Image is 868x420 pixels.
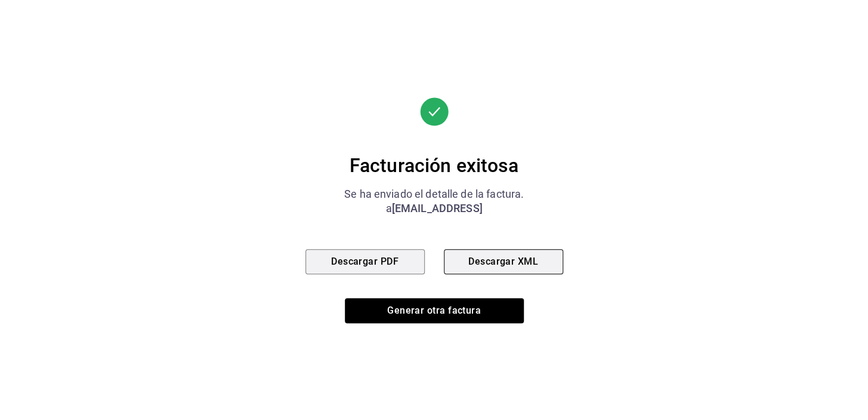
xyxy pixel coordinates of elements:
[392,202,483,214] font: [EMAIL_ADDRESS]
[345,298,524,323] button: Generar otra factura
[444,249,563,274] button: Descargar XML
[331,256,399,267] font: Descargar PDF
[305,249,425,274] button: Descargar PDF
[387,305,481,316] font: Generar otra factura
[385,202,391,214] font: a
[344,188,524,200] font: Se ha enviado el detalle de la factura.
[468,256,538,267] font: Descargar XML
[350,154,519,177] font: Facturación exitosa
